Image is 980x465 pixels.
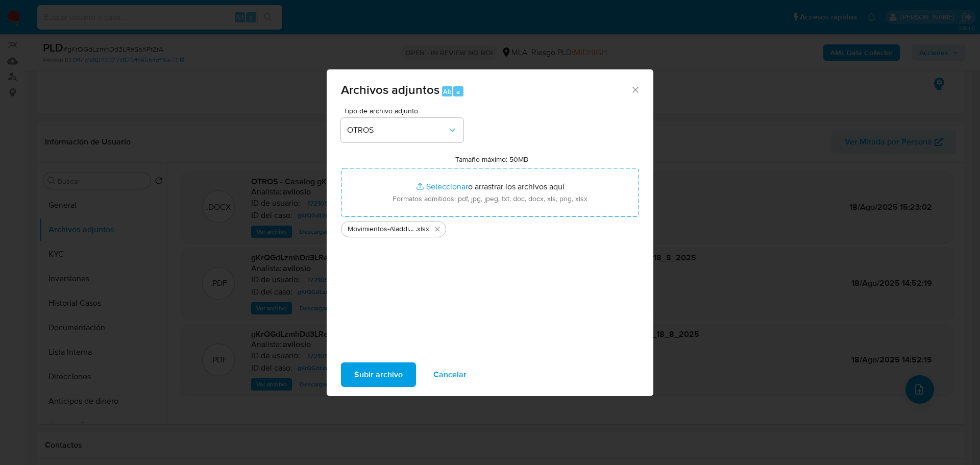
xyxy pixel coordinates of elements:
button: Cerrar [630,85,640,94]
button: Eliminar Movimientos-Aladdin-v10_2 (version 1).xlsb.xlsx [431,223,444,235]
span: Subir archivo [354,363,403,386]
span: Cancelar [433,363,467,386]
button: OTROS [341,118,463,142]
span: Tipo de archivo adjunto [344,107,466,114]
span: Alt [443,87,451,96]
span: a [456,87,460,96]
label: Tamaño máximo: 50MB [455,155,528,164]
button: Subir archivo [341,362,416,387]
span: OTROS [347,125,447,135]
span: .xlsx [415,224,429,234]
ul: Archivos seleccionados [341,217,639,237]
span: Movimientos-Aladdin-v10_2 (version 1).xlsb [348,224,415,234]
button: Cancelar [420,362,480,387]
span: Archivos adjuntos [341,81,439,99]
